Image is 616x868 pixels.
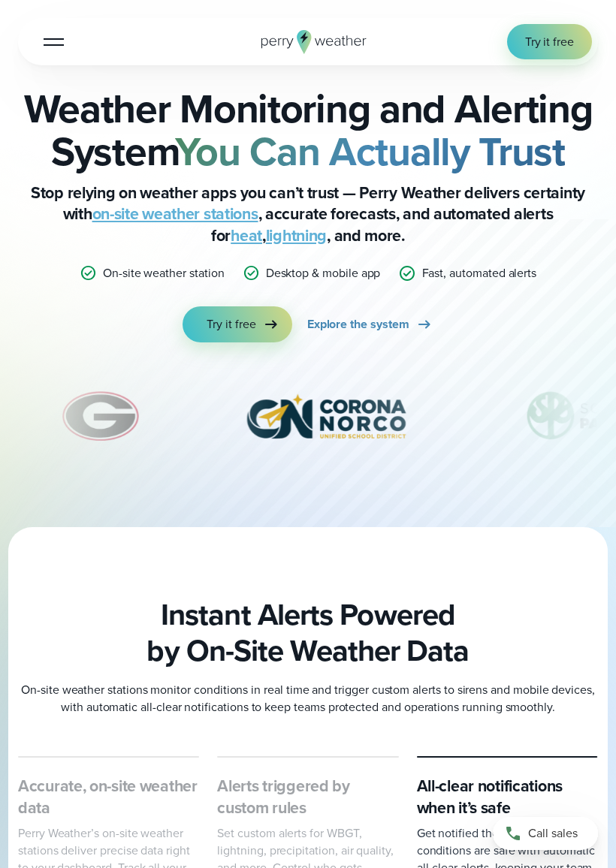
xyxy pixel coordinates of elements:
h2: Instant Alerts Powered by On-Site Weather Data [18,597,598,669]
div: 6 of 12 [55,378,147,454]
p: Fast, automated alerts [422,264,537,282]
img: Corona-Norco-Unified-School-District.svg [219,378,433,454]
span: Try it free [207,315,255,333]
span: Call sales [528,824,578,842]
a: Try it free [183,306,291,342]
div: 7 of 12 [219,378,433,454]
span: Try it free [525,33,574,50]
a: Call sales [493,817,598,850]
a: on-site weather stations [92,202,258,226]
p: On-site weather station [103,264,225,282]
h3: All-clear notifications when it’s safe [417,776,598,818]
a: Explore the system [307,306,433,342]
p: Desktop & mobile app [266,264,381,282]
h2: Weather Monitoring and Alerting System [18,88,598,173]
a: Try it free [507,24,592,59]
h3: Accurate, on-site weather data [18,776,199,818]
p: On-site weather stations monitor conditions in real time and trigger custom alerts to sirens and ... [18,681,598,716]
p: Stop relying on weather apps you can’t trust — Perry Weather delivers certainty with , accurate f... [18,182,598,246]
h3: Alerts triggered by custom rules [217,776,398,818]
a: heat [231,224,262,248]
img: University-of-Georgia.svg [55,378,147,454]
div: slideshow [18,378,598,461]
span: Explore the system [307,315,409,333]
strong: You Can Actually Trust [175,122,565,181]
a: lightning [266,224,327,248]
